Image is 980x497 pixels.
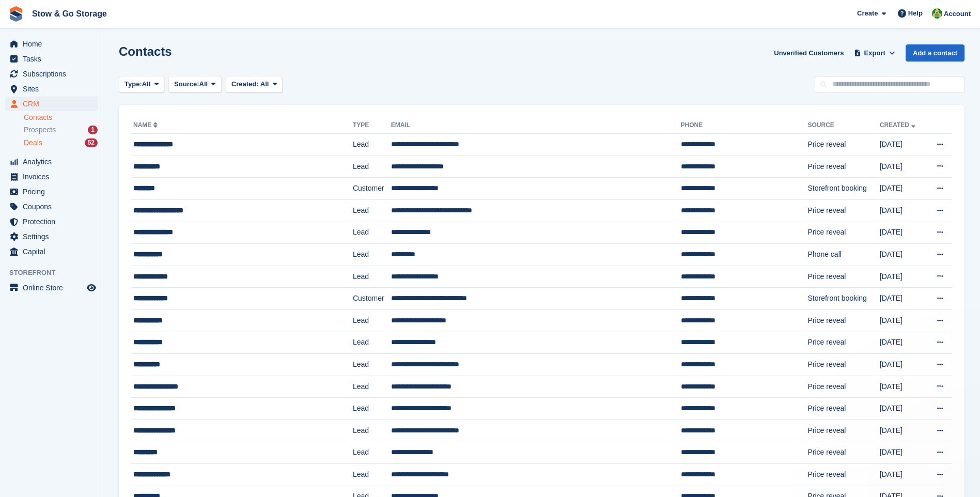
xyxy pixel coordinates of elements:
span: Help [908,8,923,19]
td: [DATE] [880,354,926,376]
td: Price reveal [807,222,879,244]
td: Lead [353,464,391,486]
td: [DATE] [880,199,926,222]
a: Prospects 1 [24,125,98,135]
td: Lead [353,134,391,156]
a: Contacts [24,113,98,122]
span: Create [857,8,878,19]
td: [DATE] [880,398,926,420]
td: [DATE] [880,420,926,442]
td: [DATE] [880,464,926,486]
td: [DATE] [880,222,926,244]
td: Lead [353,354,391,376]
button: Created: All [226,76,283,93]
span: Analytics [23,154,85,169]
span: Sites [23,82,85,96]
a: Name [133,121,160,129]
th: Phone [681,117,808,134]
td: Lead [353,376,391,398]
td: Lead [353,244,391,266]
td: Price reveal [807,442,879,464]
td: Lead [353,309,391,332]
td: Price reveal [807,266,879,288]
span: Prospects [24,125,56,135]
td: Lead [353,332,391,354]
td: [DATE] [880,134,926,156]
td: [DATE] [880,309,926,332]
td: Price reveal [807,376,879,398]
span: Type: [125,79,142,89]
a: menu [5,37,98,51]
th: Type [353,117,391,134]
span: Capital [23,244,85,259]
span: Protection [23,214,85,229]
td: [DATE] [880,266,926,288]
td: Lead [353,442,391,464]
td: [DATE] [880,244,926,266]
a: menu [5,229,98,244]
span: Home [23,37,85,51]
span: Invoices [23,169,85,184]
td: Price reveal [807,464,879,486]
span: Subscriptions [23,67,85,81]
a: menu [5,154,98,169]
td: Price reveal [807,332,879,354]
a: menu [5,199,98,214]
a: menu [5,184,98,199]
td: [DATE] [880,288,926,310]
a: Preview store [85,282,98,294]
td: Lead [353,156,391,178]
div: 1 [88,126,98,134]
a: menu [5,52,98,66]
td: Storefront booking [807,288,879,310]
button: Source: All [168,76,222,93]
td: Price reveal [807,134,879,156]
a: menu [5,97,98,111]
span: Pricing [23,184,85,199]
a: menu [5,244,98,259]
h1: Contacts [119,44,172,58]
a: menu [5,281,98,295]
div: 52 [85,138,98,147]
a: Add a contact [906,44,965,61]
a: Created [880,121,917,129]
img: stora-icon-8386f47178a22dfd0bd8f6a31ec36ba5ce8667c1dd55bd0f319d3a0aa187defe.svg [8,6,24,22]
td: Price reveal [807,309,879,332]
span: Online Store [23,281,85,295]
span: CRM [23,97,85,111]
span: All [142,79,151,89]
th: Email [391,117,681,134]
button: Type: All [119,76,164,93]
td: Customer [353,288,391,310]
td: Lead [353,398,391,420]
td: Price reveal [807,156,879,178]
td: [DATE] [880,376,926,398]
span: Settings [23,229,85,244]
th: Source [807,117,879,134]
td: Phone call [807,244,879,266]
td: [DATE] [880,442,926,464]
a: Stow & Go Storage [28,5,111,22]
td: Lead [353,222,391,244]
td: Price reveal [807,398,879,420]
span: All [199,79,208,89]
a: menu [5,169,98,184]
a: Unverified Customers [770,44,848,61]
td: Price reveal [807,199,879,222]
img: Alex Taylor [932,8,942,19]
td: [DATE] [880,178,926,200]
a: Deals 52 [24,137,98,148]
td: Customer [353,178,391,200]
span: Export [864,48,885,58]
td: Lead [353,420,391,442]
span: Created: [231,80,259,88]
span: Deals [24,138,42,148]
span: All [260,80,269,88]
td: Lead [353,266,391,288]
button: Export [852,44,897,61]
span: Source: [174,79,199,89]
td: Price reveal [807,420,879,442]
span: Storefront [9,268,103,278]
a: menu [5,214,98,229]
td: [DATE] [880,332,926,354]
